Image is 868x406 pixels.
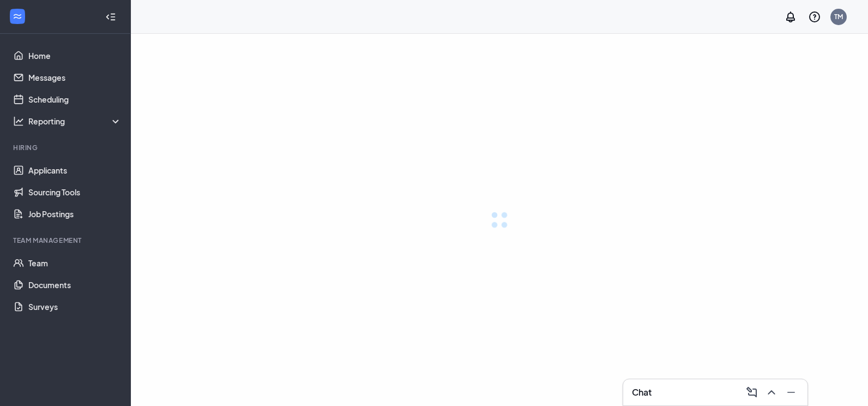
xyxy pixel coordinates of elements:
[785,386,798,399] svg: Minimize
[834,12,843,21] div: TM
[762,384,779,401] button: ChevronUp
[13,236,119,245] div: Team Management
[28,296,122,318] a: Surveys
[28,181,122,203] a: Sourcing Tools
[12,11,23,22] svg: WorkstreamLogo
[28,274,122,296] a: Documents
[742,384,759,401] button: ComposeMessage
[28,203,122,225] a: Job Postings
[28,88,122,110] a: Scheduling
[765,386,778,399] svg: ChevronUp
[28,159,122,181] a: Applicants
[808,10,821,23] svg: QuestionInfo
[632,386,652,398] h3: Chat
[784,10,797,23] svg: Notifications
[13,143,119,152] div: Hiring
[28,45,122,67] a: Home
[105,11,116,22] svg: Collapse
[781,384,799,401] button: Minimize
[13,116,24,127] svg: Analysis
[745,386,758,399] svg: ComposeMessage
[28,116,122,127] div: Reporting
[28,252,122,274] a: Team
[28,67,122,88] a: Messages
